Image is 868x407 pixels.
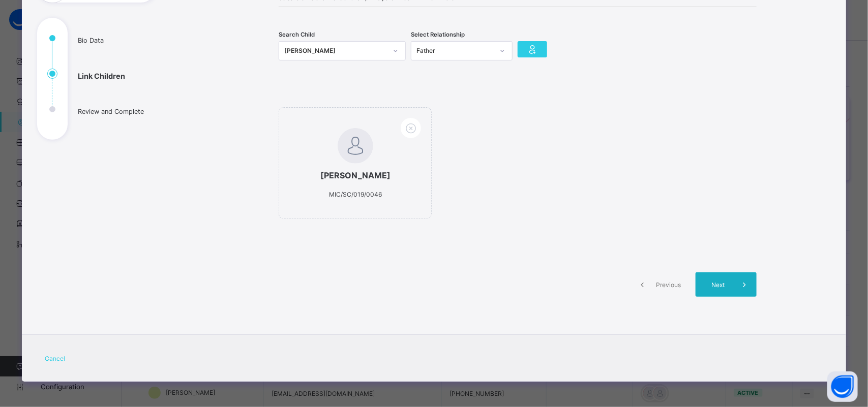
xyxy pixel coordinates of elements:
span: Previous [654,281,682,289]
img: default.svg [338,128,373,164]
div: [PERSON_NAME] [284,46,387,56]
span: Next [703,281,732,289]
span: Cancel [45,355,65,362]
span: [PERSON_NAME] [300,170,411,180]
span: Select Relationship [411,31,465,38]
div: Father [416,47,494,55]
span: Search Child [279,31,315,38]
button: Open asap [827,371,858,402]
span: MIC/SC/019/0046 [329,191,382,198]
